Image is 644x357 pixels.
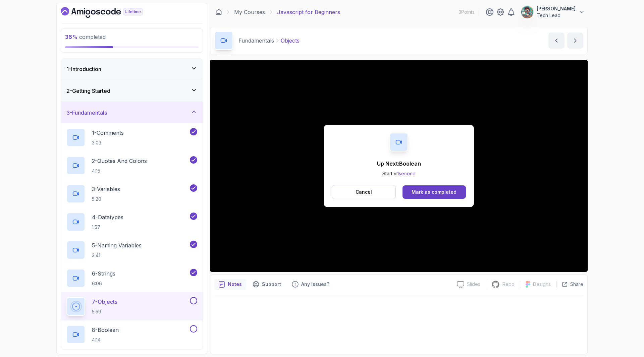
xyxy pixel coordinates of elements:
div: Mark as completed [412,189,457,195]
p: 4:14 [92,337,119,343]
button: 7-Objects5:59 [66,297,197,316]
p: Fundamentals [238,37,274,45]
a: Dashboard [215,9,222,15]
p: Tech Lead [537,12,576,19]
p: Objects [281,37,300,45]
button: notes button [214,279,246,290]
button: user profile image[PERSON_NAME]Tech Lead [521,5,585,19]
p: 1:57 [92,224,123,231]
button: 3-Variables5:20 [66,184,197,203]
button: next content [567,33,583,49]
p: 8 - Boolean [92,326,119,334]
button: 8-Boolean4:14 [66,325,197,344]
button: 4-Datatypes1:57 [66,213,197,231]
p: Any issues? [301,281,329,288]
button: 5-Naming Variables3:41 [66,241,197,259]
p: 5:59 [92,308,117,315]
button: Cancel [332,185,396,199]
p: Up Next: Boolean [377,160,421,168]
p: 5:20 [92,196,120,202]
p: Repo [502,281,515,288]
img: user profile image [521,6,534,18]
p: Support [262,281,281,288]
button: Support button [249,279,285,290]
p: Designs [533,281,551,288]
a: Dashboard [61,7,158,18]
p: 4 - Datatypes [92,213,123,221]
p: 6 - Strings [92,270,115,278]
button: Feedback button [288,279,333,290]
p: [PERSON_NAME] [537,5,576,12]
h3: 1 - Introduction [66,65,101,73]
p: Javascript for Beginners [277,8,340,16]
iframe: 7 - Objects [210,60,588,272]
p: Cancel [356,189,372,195]
span: 1 second [397,171,416,176]
h3: 3 - Fundamentals [66,109,107,117]
p: 4:15 [92,168,147,174]
span: completed [65,34,106,40]
p: 3:03 [92,139,124,146]
p: 1 - Comments [92,129,124,137]
p: 5 - Naming Variables [92,241,142,249]
a: My Courses [234,8,265,16]
p: 2 - Quotes And Colons [92,157,147,165]
p: 3 Points [459,9,475,15]
p: Notes [228,281,242,288]
button: 6-Strings6:06 [66,269,197,288]
p: Start in [377,170,421,177]
p: Share [570,281,583,288]
button: 3-Fundamentals [61,102,203,123]
p: 7 - Objects [92,298,117,306]
button: 2-Quotes And Colons4:15 [66,156,197,175]
p: 6:06 [92,280,115,287]
button: 1-Comments3:03 [66,128,197,147]
button: Mark as completed [402,185,466,199]
p: 3 - Variables [92,185,120,193]
button: 1-Introduction [61,58,203,80]
p: Slides [467,281,480,288]
span: 36 % [65,34,78,40]
button: Share [556,281,583,288]
h3: 2 - Getting Started [66,87,110,95]
button: 2-Getting Started [61,80,203,102]
button: previous content [548,33,565,49]
p: 3:41 [92,252,142,259]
